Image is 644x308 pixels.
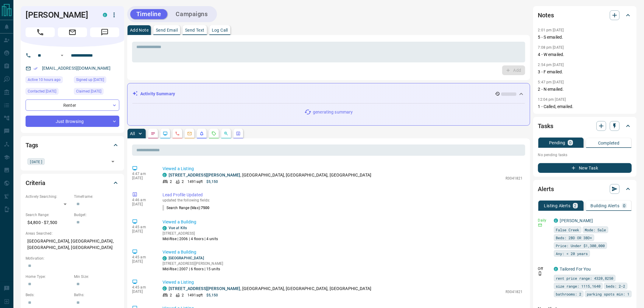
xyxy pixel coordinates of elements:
[163,261,223,266] p: [STREET_ADDRESS][PERSON_NAME]
[163,226,167,230] div: condos.ca
[132,176,153,180] p: [DATE]
[556,283,601,289] span: size range: 1115,1640
[132,198,153,202] p: 4:46 am
[163,266,223,272] p: Mid-Rise | 2007 | 6 floors | 15 units
[26,140,38,150] h2: Tags
[206,292,218,298] p: $5,150
[538,266,550,271] p: Off
[538,86,632,93] p: 2 - N emailed.
[587,291,630,297] span: parking spots min: 1
[163,131,168,136] svg: Lead Browsing Activity
[169,285,371,292] p: , [GEOGRAPHIC_DATA], [GEOGRAPHIC_DATA], [GEOGRAPHIC_DATA]
[206,179,218,184] p: $5,150
[26,116,119,127] div: Just Browsing
[169,173,240,177] a: [STREET_ADDRESS][PERSON_NAME]
[130,131,135,136] p: All
[132,225,153,229] p: 4:45 am
[606,283,625,289] span: beds: 2-2
[170,179,172,184] p: 2
[109,157,117,166] button: Open
[538,45,564,50] p: 7:08 pm [DATE]
[30,159,43,165] span: [DATE]
[26,178,45,188] h2: Criteria
[185,28,205,32] p: Send Text
[26,256,119,261] p: Motivation:
[538,121,553,131] h2: Tasks
[26,212,71,218] p: Search Range:
[591,204,620,208] p: Building Alerts
[554,219,558,223] div: condos.ca
[163,205,210,211] p: Search Range (Max) :
[623,204,626,208] p: 0
[182,292,184,298] p: 2
[538,184,554,194] h2: Alerts
[163,286,167,291] div: condos.ca
[585,227,606,233] span: Mode: Sale
[538,69,632,75] p: 3 - F emailed.
[163,231,218,236] p: [STREET_ADDRESS]
[33,66,38,71] svg: Email Verified
[74,194,119,199] p: Timeframe:
[58,27,87,37] span: Email
[538,218,550,223] p: Daily
[560,267,591,271] a: Tailored For You
[182,179,184,184] p: 2
[556,227,579,233] span: False Creek
[538,182,632,196] div: Alerts
[76,88,101,94] span: Claimed [DATE]
[170,292,172,298] p: 2
[538,163,632,173] button: New Task
[163,249,523,255] p: Viewed a Building
[544,204,571,208] p: Listing Alerts
[151,131,156,136] svg: Notes
[163,236,218,242] p: Mid-Rise | 2006 | 4 floors | 4 units
[156,28,178,32] p: Send Email
[26,176,119,190] div: Criteria
[538,119,632,133] div: Tasks
[26,27,55,37] span: Call
[538,80,564,84] p: 5:47 pm [DATE]
[26,194,71,199] p: Actively Searching:
[187,131,192,136] svg: Emails
[58,52,66,59] button: Open
[574,204,577,208] p: 2
[26,218,71,228] p: $4,800 - $7,500
[538,8,632,23] div: Notes
[187,179,203,184] p: 1491 sqft
[26,231,119,236] p: Areas Searched:
[163,256,167,261] div: condos.ca
[169,172,371,178] p: , [GEOGRAPHIC_DATA], [GEOGRAPHIC_DATA], [GEOGRAPHIC_DATA]
[538,150,632,159] p: No pending tasks
[26,236,119,253] p: [GEOGRAPHIC_DATA], [GEOGRAPHIC_DATA], [GEOGRAPHIC_DATA], [GEOGRAPHIC_DATA]
[26,292,71,298] p: Beds:
[26,10,94,20] h1: [PERSON_NAME]
[538,28,564,32] p: 2:01 pm [DATE]
[163,198,523,202] p: updated the following fields:
[132,88,525,100] div: Activity Summary
[538,223,542,227] svg: Email
[538,103,632,110] p: 1 - Called, emailed.
[76,77,104,83] span: Signed up [DATE]
[26,76,71,85] div: Fri Sep 12 2025
[74,292,119,298] p: Baths:
[26,274,71,279] p: Home Type:
[201,206,209,210] span: 7500
[74,76,119,85] div: Tue May 27 2025
[130,28,149,32] p: Add Note
[26,138,119,152] div: Tags
[163,219,523,225] p: Viewed a Building
[538,97,566,102] p: 12:04 pm [DATE]
[556,235,592,241] span: Beds: 2BD OR 3BD+
[28,88,56,94] span: Contacted [DATE]
[313,109,353,115] p: generating summary
[538,34,632,40] p: 5 - S emailed.
[549,141,565,145] p: Pending
[132,229,153,233] p: [DATE]
[42,66,111,71] a: [EMAIL_ADDRESS][DOMAIN_NAME]
[199,131,204,136] svg: Listing Alerts
[556,243,605,249] span: Price: Under $1,300,000
[556,275,614,281] span: rent price range: 4320,8250
[140,91,175,97] p: Activity Summary
[132,289,153,294] p: [DATE]
[170,9,214,19] button: Campaigns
